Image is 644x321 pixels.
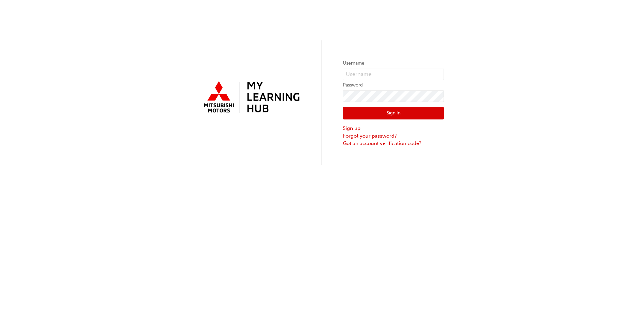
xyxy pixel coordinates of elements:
a: Got an account verification code? [343,140,444,147]
button: Sign In [343,107,444,120]
label: Password [343,81,444,89]
input: Username [343,69,444,80]
label: Username [343,59,444,67]
a: Sign up [343,124,444,132]
img: mmal [200,78,301,117]
a: Forgot your password? [343,132,444,140]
